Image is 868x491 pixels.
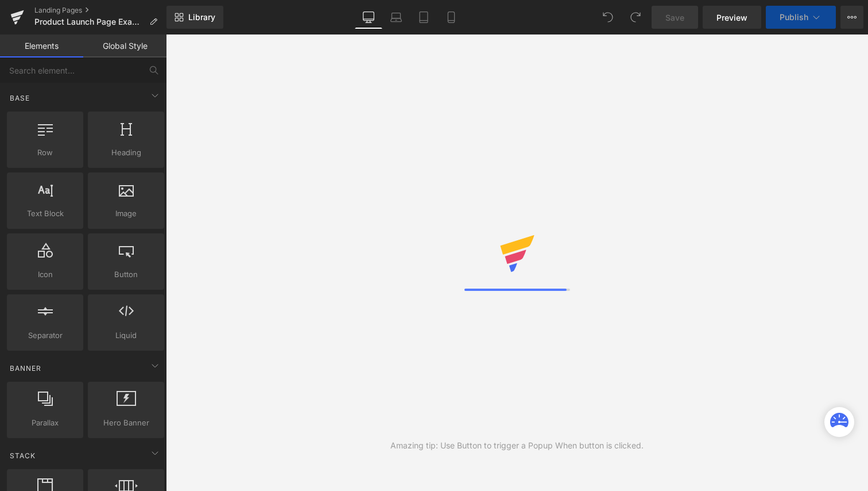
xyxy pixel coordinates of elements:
span: Banner [9,363,42,374]
a: Mobile [437,6,465,29]
a: Desktop [355,6,382,29]
span: Stack [9,450,37,461]
span: Base [9,93,31,103]
span: Separator [10,329,80,342]
button: Publish [766,6,836,29]
span: Row [10,147,80,159]
span: Image [91,208,161,220]
span: Heading [91,147,161,159]
a: Global Style [83,34,166,57]
button: Redo [624,6,647,29]
span: Library [188,12,215,22]
span: Product Launch Page Example [34,17,145,26]
span: Button [91,268,161,281]
span: Icon [10,268,80,281]
span: Save [665,11,684,24]
a: New Library [166,6,223,29]
span: Parallax [10,417,80,429]
span: Publish [780,13,808,22]
a: Preview [703,6,761,29]
span: Liquid [91,329,161,342]
a: Laptop [382,6,410,29]
div: Amazing tip: Use Button to trigger a Popup When button is clicked. [390,439,644,452]
a: Tablet [410,6,437,29]
span: Hero Banner [91,417,161,429]
button: More [840,6,863,29]
a: Landing Pages [34,6,166,15]
span: Preview [716,11,747,24]
span: Text Block [10,208,80,220]
button: Undo [596,6,619,29]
